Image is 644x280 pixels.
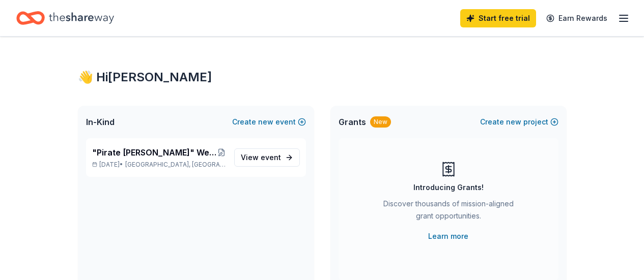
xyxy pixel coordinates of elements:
span: "Pirate [PERSON_NAME]" Welcome back-to-school student and family event [92,146,218,159]
a: Start free trial [460,9,536,27]
div: 👋 Hi [PERSON_NAME] [78,69,567,85]
button: Createnewevent [232,116,306,128]
p: [DATE] • [92,161,226,169]
span: [GEOGRAPHIC_DATA], [GEOGRAPHIC_DATA] [125,161,226,169]
div: Discover thousands of mission-aligned grant opportunities. [379,198,518,226]
span: Grants [339,116,366,128]
span: View [241,151,281,164]
a: Earn Rewards [540,9,613,27]
a: View event [234,148,300,167]
span: new [506,116,521,128]
span: In-Kind [86,116,115,128]
span: new [258,116,273,128]
a: Home [16,6,114,30]
button: Createnewproject [480,116,558,128]
a: Learn more [428,230,468,242]
div: Introducing Grants! [413,181,484,194]
div: New [370,116,391,128]
span: event [261,153,281,162]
